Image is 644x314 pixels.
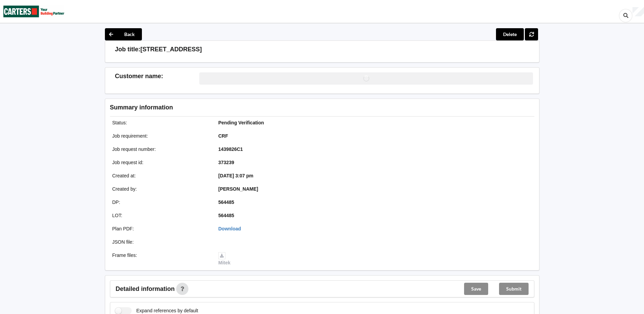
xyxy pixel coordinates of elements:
[108,133,214,139] div: Job requirement :
[108,146,214,153] div: Job request number :
[108,212,214,219] div: LOT :
[108,172,214,179] div: Created at :
[108,252,214,266] div: Frame files :
[110,104,426,111] h3: Summary information
[116,286,175,292] span: Detailed information
[632,7,644,17] div: User Profile
[108,186,214,192] div: Created by :
[3,0,65,22] img: Carters
[108,159,214,166] div: Job request id :
[218,120,264,125] b: Pending Verification
[496,28,524,40] button: Delete
[108,119,214,126] div: Status :
[108,199,214,206] div: DP :
[105,28,142,40] button: Back
[218,146,243,152] b: 1439826C1
[218,252,231,265] a: Mitek
[115,46,141,53] h3: Job title:
[218,186,258,192] b: [PERSON_NAME]
[218,173,253,178] b: [DATE] 3:07 pm
[108,239,214,245] div: JSON file :
[141,46,202,53] h3: [STREET_ADDRESS]
[218,226,241,231] a: Download
[218,213,234,218] b: 564485
[218,199,234,205] b: 564485
[218,160,234,165] b: 373239
[218,133,228,139] b: CRF
[115,72,200,80] h3: Customer name :
[108,225,214,232] div: Plan PDF :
